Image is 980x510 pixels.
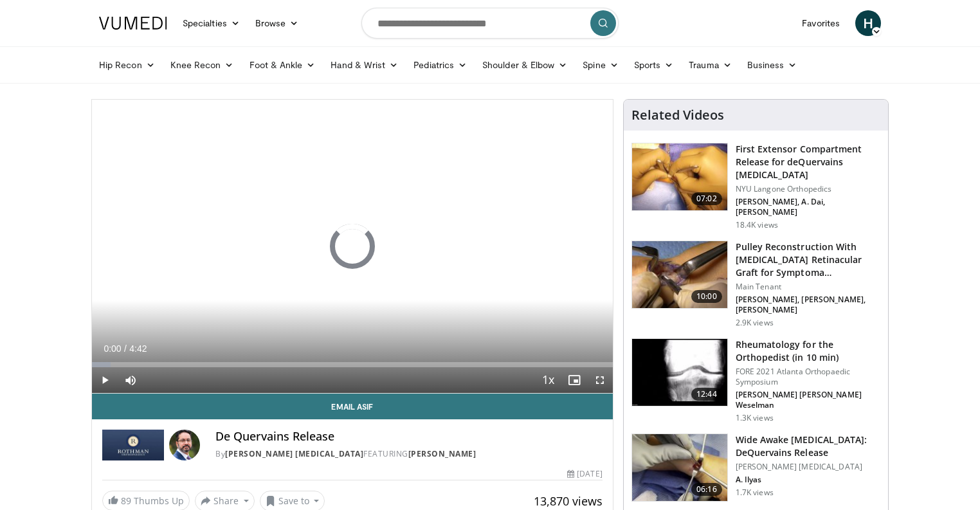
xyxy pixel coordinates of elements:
[92,394,613,419] a: Email Asif
[575,52,626,78] a: Spine
[736,282,880,292] p: Main Tenant
[124,343,127,354] span: /
[736,241,880,279] h3: Pulley Reconstruction With [MEDICAL_DATA] Retinacular Graft for Symptoma…
[118,367,143,393] button: Mute
[475,52,575,78] a: Shoulder & Elbow
[92,362,613,367] div: Progress Bar
[736,433,880,459] h3: Wide Awake [MEDICAL_DATA]: DeQuervains Release
[248,10,307,36] a: Browse
[631,107,724,123] h4: Related Videos
[215,448,603,460] div: By FEATURING
[736,390,880,410] p: [PERSON_NAME] [PERSON_NAME] Weselman
[736,338,880,364] h3: Rheumatology for the Orthopedist (in 10 min)
[323,52,406,78] a: Hand & Wrist
[632,143,727,210] img: b59b7345-f07b-47ce-9cb9-02c9b2e1175c.150x105_q85_crop-smart_upscale.jpg
[631,338,880,423] a: 12:44 Rheumatology for the Orthopedist (in 10 min) FORE 2021 Atlanta Orthopaedic Symposium [PERSO...
[681,52,740,78] a: Trauma
[736,487,774,498] p: 1.7K views
[561,367,587,393] button: Enable picture-in-picture mode
[102,430,164,460] img: Rothman Hand Surgery
[855,10,881,36] a: H
[632,241,727,308] img: 543dab1c-2fce-49b4-8832-bc2c650fa2e4.150x105_q85_crop-smart_upscale.jpg
[587,367,613,393] button: Fullscreen
[736,367,880,387] p: FORE 2021 Atlanta Orthopaedic Symposium
[632,339,727,406] img: 5d7f87a9-ed17-4cff-b026-dee2fe7e3a68.150x105_q85_crop-smart_upscale.jpg
[736,143,880,181] h3: First Extensor Compartment Release for deQuervains [MEDICAL_DATA]
[736,295,880,315] p: [PERSON_NAME], [PERSON_NAME], [PERSON_NAME]
[99,17,167,30] img: VuMedi Logo
[567,468,602,480] div: [DATE]
[631,241,880,328] a: 10:00 Pulley Reconstruction With [MEDICAL_DATA] Retinacular Graft for Symptoma… Main Tenant [PERS...
[92,100,613,394] video-js: Video Player
[534,493,603,509] span: 13,870 views
[626,52,682,78] a: Sports
[104,343,121,354] span: 0:00
[736,462,880,472] p: [PERSON_NAME] [MEDICAL_DATA]
[225,448,363,459] a: [PERSON_NAME] [MEDICAL_DATA]
[691,388,722,401] span: 12:44
[536,367,561,393] button: Playback Rate
[740,52,805,78] a: Business
[632,434,727,501] img: 9b677bf9-b3b2-497b-b582-0cf95df7e577.150x105_q85_crop-smart_upscale.jpg
[91,52,163,78] a: Hip Recon
[406,52,475,78] a: Pediatrics
[631,433,880,502] a: 06:16 Wide Awake [MEDICAL_DATA]: DeQuervains Release [PERSON_NAME] [MEDICAL_DATA] A. Ilyas 1.7K v...
[691,192,722,205] span: 07:02
[794,10,848,36] a: Favorites
[691,290,722,303] span: 10:00
[361,8,619,39] input: Search topics, interventions
[691,483,722,496] span: 06:16
[736,318,774,328] p: 2.9K views
[736,184,880,194] p: NYU Langone Orthopedics
[736,475,880,485] p: A. Ilyas
[736,220,778,230] p: 18.4K views
[92,367,118,393] button: Play
[169,430,200,460] img: Avatar
[175,10,248,36] a: Specialties
[736,413,774,423] p: 1.3K views
[736,197,880,217] p: [PERSON_NAME], A. Dai, [PERSON_NAME]
[163,52,242,78] a: Knee Recon
[631,143,880,230] a: 07:02 First Extensor Compartment Release for deQuervains [MEDICAL_DATA] NYU Langone Orthopedics [...
[215,430,603,444] h4: De Quervains Release
[408,448,476,459] a: [PERSON_NAME]
[129,343,147,354] span: 4:42
[242,52,323,78] a: Foot & Ankle
[121,495,131,507] span: 89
